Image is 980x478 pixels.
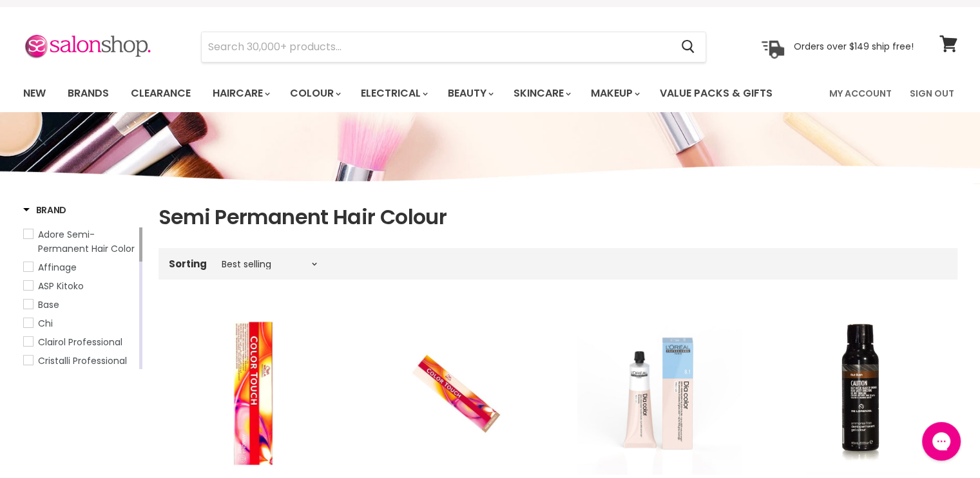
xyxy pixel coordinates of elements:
img: L'Oréal Professionnel Dia Color [577,311,742,475]
label: Sorting [169,258,207,269]
form: Product [201,32,706,62]
a: De Lorenzo Novatone Ammonia-Free Gel Colour [780,311,945,475]
img: De Lorenzo Novatone Ammonia-Free Gel Colour [807,311,918,475]
h3: Brand [23,204,67,216]
span: Chi [38,317,53,330]
h1: Semi Permanent Hair Colour [159,204,957,231]
a: My Account [821,80,899,107]
a: Adore Semi-Permanent Hair Color [23,227,137,256]
a: ASP Kitoko [23,279,137,293]
img: Wella Color Touch - Clearance! [401,311,510,475]
input: Search [202,32,671,62]
a: Clairol Professional [23,335,137,349]
a: Electrical [351,80,436,107]
a: Affinage [23,260,137,274]
span: Affinage [38,261,77,274]
a: Base [23,298,137,312]
span: Clairol Professional [38,336,122,349]
ul: Main menu [14,75,802,112]
iframe: Gorgias live chat messenger [916,417,967,465]
a: Value Packs & Gifts [650,80,782,107]
a: Colour [280,80,349,107]
button: Search [671,32,706,62]
img: Wella Color Touch Plus - Clearance! [171,311,336,475]
a: Skincare [504,80,579,107]
a: Wella Color Touch - Clearance! [374,311,539,475]
a: New [14,80,55,107]
a: Sign Out [902,80,962,107]
a: Makeup [581,80,648,107]
a: Clearance [121,80,200,107]
a: Haircare [203,80,278,107]
a: Beauty [438,80,501,107]
span: Adore Semi-Permanent Hair Color [38,228,135,255]
span: Base [38,298,59,311]
a: Chi [23,316,137,330]
span: Cristalli Professional [38,354,127,367]
span: ASP Kitoko [38,280,84,292]
a: Brands [58,80,119,107]
nav: Main [7,75,974,112]
a: Cristalli Professional [23,354,137,368]
p: Orders over $149 ship free! [794,41,914,52]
